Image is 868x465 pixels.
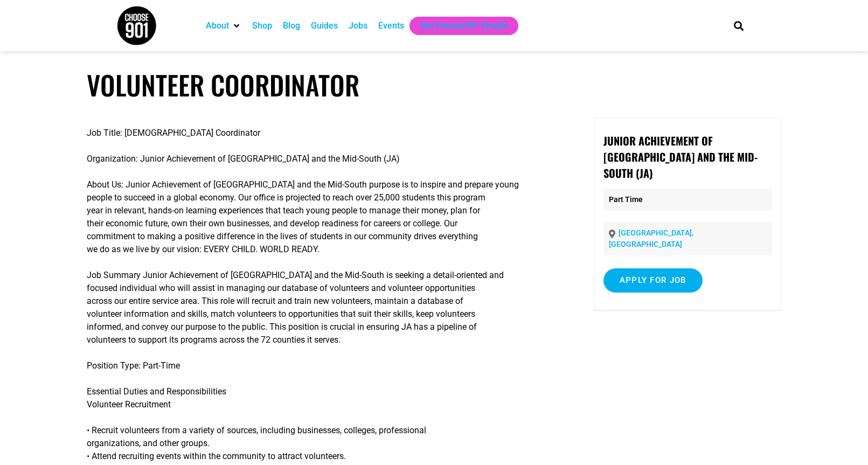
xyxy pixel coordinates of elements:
h1: Volunteer Coordinator [87,69,781,101]
nav: Main nav [200,17,716,35]
a: [GEOGRAPHIC_DATA], [GEOGRAPHIC_DATA] [609,228,693,248]
p: Job Summary Junior Achievement of [GEOGRAPHIC_DATA] and the Mid-South is seeking a detail-oriente... [87,269,559,346]
a: Guides [311,19,338,32]
input: Apply for job [603,268,703,293]
p: Essential Duties and Responsibilities Volunteer Recruitment [87,385,559,411]
a: Blog [283,19,300,32]
p: Position Type: Part-Time [87,359,559,372]
div: About [200,17,247,35]
strong: Junior Achievement of [GEOGRAPHIC_DATA] and the Mid-South (JA) [603,133,758,181]
a: Shop [252,19,272,32]
p: Job Title: [DEMOGRAPHIC_DATA] Coordinator [87,127,559,140]
p: Organization: Junior Achievement of [GEOGRAPHIC_DATA] and the Mid-South (JA) [87,152,559,165]
p: About Us: Junior Achievement of [GEOGRAPHIC_DATA] and the Mid-South purpose is to inspire and pre... [87,178,559,256]
a: About [206,19,229,32]
p: Part Time [603,189,772,211]
a: Jobs [349,19,367,32]
a: Get Choose901 Emails [420,19,508,32]
div: Search [730,17,747,34]
a: Events [378,19,404,32]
